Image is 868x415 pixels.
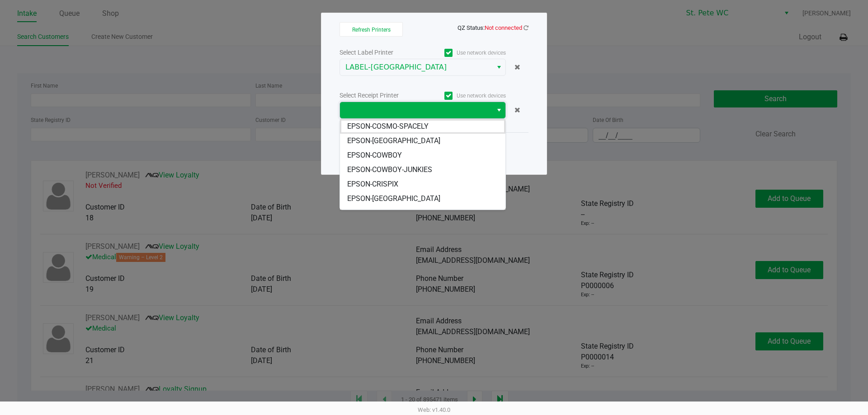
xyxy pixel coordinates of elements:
[347,193,440,204] span: EPSON-[GEOGRAPHIC_DATA]
[423,92,506,100] label: Use network devices
[352,27,391,33] span: Refresh Printers
[418,406,450,413] span: Web: v1.40.0
[340,48,423,57] div: Select Label Printer
[345,62,487,73] span: LABEL-[GEOGRAPHIC_DATA]
[347,208,409,219] span: EPSON-CROOKEDX
[340,22,403,37] button: Refresh Printers
[423,49,506,57] label: Use network devices
[492,59,505,75] button: Select
[347,179,398,190] span: EPSON-CRISPIX
[458,24,528,31] span: QZ Status:
[347,121,429,132] span: EPSON-COSMO-SPACELY
[347,135,440,146] span: EPSON-[GEOGRAPHIC_DATA]
[340,91,423,100] div: Select Receipt Printer
[492,102,505,118] button: Select
[347,164,432,175] span: EPSON-COWBOY-JUNKIES
[347,150,402,161] span: EPSON-COWBOY
[485,24,522,31] span: Not connected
